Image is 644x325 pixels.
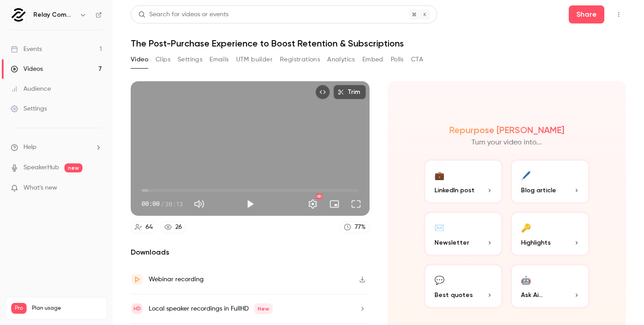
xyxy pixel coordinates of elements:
[612,7,626,22] button: Top Bar Actions
[391,52,404,67] button: Polls
[23,143,37,152] span: Help
[241,195,259,213] button: Play
[149,303,273,314] div: Local speaker recordings in FullHD
[33,10,76,19] h6: Relay Commerce
[340,221,370,233] a: 77%
[325,195,343,213] button: Turn on miniplayer
[190,195,208,213] button: Mute
[569,5,604,23] button: Share
[510,159,590,204] button: 🖊️Blog article
[165,199,183,209] span: 30:13
[236,52,273,67] button: UTM builder
[510,264,590,309] button: 🤖Ask Ai...
[304,195,322,213] button: Settings
[254,303,273,314] span: New
[424,264,503,309] button: 💬Best quotes
[521,168,531,182] div: 🖊️
[175,223,182,232] div: 26
[434,273,444,287] div: 💬
[521,273,531,287] div: 🤖
[91,184,102,192] iframe: Noticeable Trigger
[142,199,160,209] span: 00:00
[149,274,204,285] div: Webinar recording
[333,85,366,99] button: Trim
[210,52,228,67] button: Emails
[424,211,503,256] button: ✉️Newsletter
[160,221,186,233] a: 26
[280,52,320,67] button: Registrations
[521,238,551,247] span: Highlights
[131,52,148,67] button: Video
[11,84,51,93] div: Audience
[146,223,153,232] div: 64
[521,220,531,234] div: 🔑
[23,183,57,193] span: What's new
[434,168,444,182] div: 💼
[510,211,590,256] button: 🔑Highlights
[434,220,444,234] div: ✉️
[434,238,469,247] span: Newsletter
[155,52,170,67] button: Clips
[32,305,101,312] span: Plan usage
[347,195,365,213] button: Full screen
[424,159,503,204] button: 💼LinkedIn post
[327,52,355,67] button: Analytics
[23,163,59,172] a: SpeakerHub
[449,125,564,135] h2: Repurpose [PERSON_NAME]
[11,65,43,74] div: Videos
[64,163,82,172] span: new
[521,290,543,300] span: Ask Ai...
[434,290,473,300] span: Best quotes
[434,186,475,195] span: LinkedIn post
[142,199,183,209] div: 00:00
[11,104,47,113] div: Settings
[11,8,26,22] img: Relay Commerce
[11,303,27,314] span: Pro
[521,186,556,195] span: Blog article
[11,143,102,152] li: help-dropdown-opener
[138,10,228,19] div: Search for videos or events
[316,194,322,199] div: HD
[131,38,626,49] h1: The Post-Purchase Experience to Boost Retention & Subscriptions
[178,52,202,67] button: Settings
[131,221,157,233] a: 64
[11,45,42,54] div: Events
[411,52,423,67] button: CTA
[362,52,384,67] button: Embed
[160,199,164,209] span: /
[131,247,370,258] h2: Downloads
[471,137,542,148] p: Turn your video into...
[315,85,330,99] button: Embed video
[355,223,365,232] div: 77 %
